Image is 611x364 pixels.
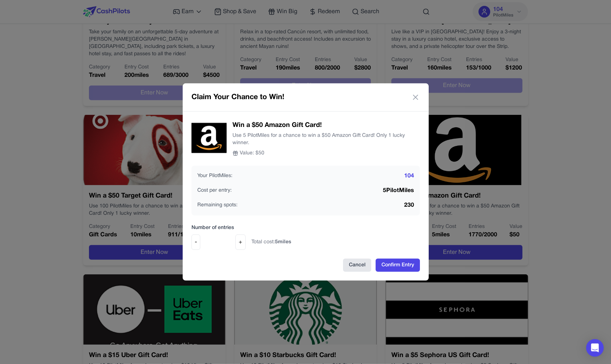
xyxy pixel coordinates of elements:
[235,234,246,250] button: +
[191,120,227,155] img: Win a $50 Amazon Gift Card!
[275,240,291,244] span: 5 miles
[376,259,420,272] button: Confirm Entry
[586,339,604,357] div: Open Intercom Messenger
[191,92,284,102] h2: Claim Your Chance to Win!
[197,187,232,194] span: Cost per entry:
[191,234,200,250] button: -
[197,202,238,209] span: Remaining spots:
[343,259,371,272] button: Cancel
[232,120,420,131] h3: Win a $50 Amazon Gift Card!
[404,172,414,180] span: 104
[404,201,414,210] span: 230
[252,239,291,246] span: Total cost:
[383,186,414,195] span: 5 PilotMiles
[197,172,232,180] span: Your PilotMiles:
[232,150,420,157] div: Value: $ 50
[232,132,420,147] p: Use 5 PilotMiles for a chance to win a $50 Amazon Gift Card! Only 1 lucky winner.
[191,224,420,232] label: Number of entries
